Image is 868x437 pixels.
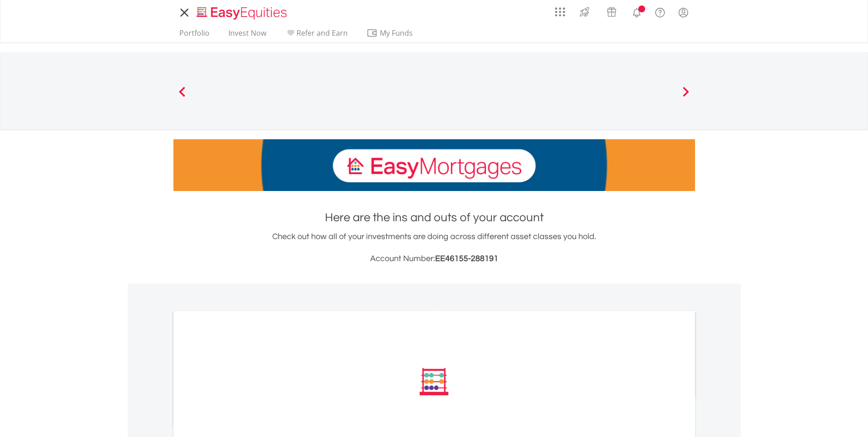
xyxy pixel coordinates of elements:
[598,2,625,19] a: Vouchers
[173,209,695,226] h1: Here are the ins and outs of your account
[555,7,565,17] img: grid-menu-icon.svg
[604,5,619,19] img: vouchers-v2.svg
[195,5,291,21] img: EasyEquities_Logo.png
[648,2,672,21] a: FAQ's and Support
[281,28,351,43] a: Refer and Earn
[625,2,648,21] a: Notifications
[173,230,695,265] div: Check out how all of your investments are doing across different asset classes you hold.
[367,27,426,39] span: My Funds
[577,5,592,19] img: thrive-v2.svg
[173,252,695,265] h3: Account Number:
[176,28,213,43] a: Portfolio
[549,2,571,17] a: AppsGrid
[435,254,498,263] span: EE46155-288191
[193,2,291,21] a: Home page
[173,139,695,191] img: EasyMortage Promotion Banner
[225,28,270,43] a: Invest Now
[297,28,348,38] span: Refer and Earn
[672,2,695,22] a: My Profile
